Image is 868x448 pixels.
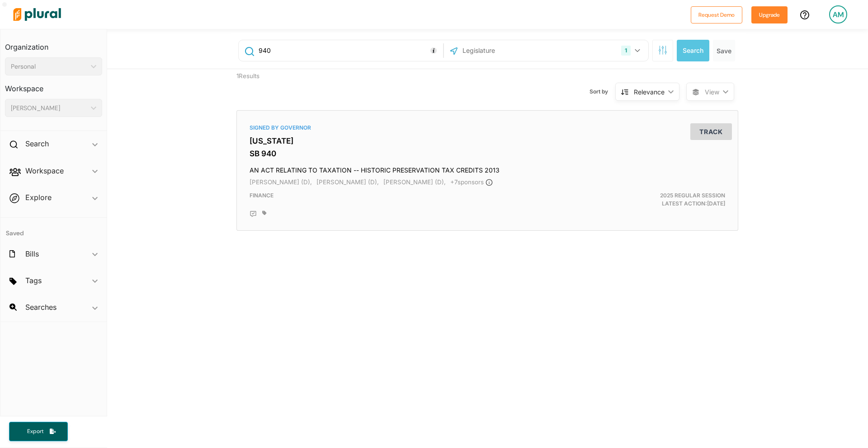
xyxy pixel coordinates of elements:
button: Track [690,123,732,140]
button: Save [713,40,735,61]
button: Request Demo [691,6,742,23]
span: View [705,87,719,97]
a: AM [822,2,854,27]
span: Sort by [590,88,615,96]
div: Personal [11,62,87,71]
span: Export [21,428,50,435]
h4: Saved [0,218,107,240]
h3: Organization [5,34,102,54]
span: + 7 sponsor s [450,178,493,186]
input: Legislature [462,42,558,59]
button: Export [9,422,68,441]
h4: AN ACT RELATING TO TAXATION -- HISTORIC PRESERVATION TAX CREDITS 2013 [250,162,725,174]
span: [PERSON_NAME] (D), [316,178,379,186]
div: AM [829,5,847,23]
h3: Workspace [5,75,102,95]
span: Search Filters [658,46,667,53]
span: [PERSON_NAME] (D), [383,178,446,186]
a: Request Demo [691,10,742,19]
a: Upgrade [751,10,788,19]
h2: Workspace [25,166,64,176]
h2: Bills [25,249,39,259]
div: Relevance [634,87,665,97]
button: 1 [618,42,646,59]
div: Add Position Statement [250,210,257,218]
span: Finance [250,192,274,199]
div: 1 Results [230,69,359,103]
h2: Search [25,139,49,149]
div: Add tags [262,210,267,216]
div: Signed by Governor [250,124,725,132]
div: 1 [621,46,631,56]
span: 2025 Regular Session [660,192,725,199]
div: Tooltip anchor [429,47,438,55]
h3: [US_STATE] [250,136,725,145]
h3: SB 940 [250,149,725,158]
div: Latest Action: [DATE] [569,191,732,208]
button: Search [677,40,709,61]
span: [PERSON_NAME] (D), [250,178,312,186]
input: Enter keywords, bill # or legislator name [258,42,441,59]
div: [PERSON_NAME] [11,103,87,113]
button: Upgrade [751,6,788,23]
